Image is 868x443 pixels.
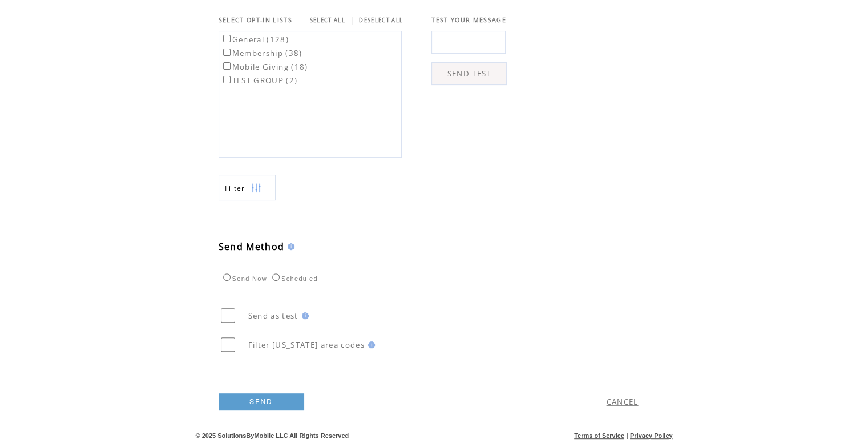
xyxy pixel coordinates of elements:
label: Membership (38) [221,48,302,58]
a: SEND TEST [431,62,507,85]
span: Send as test [248,311,298,321]
a: Filter [219,175,276,200]
label: General (128) [221,34,289,45]
span: Filter [US_STATE] area codes [248,340,365,350]
a: SEND [219,393,304,410]
input: General (128) [223,35,231,42]
a: CANCEL [607,397,639,407]
label: Scheduled [269,275,318,282]
a: Privacy Policy [630,432,673,439]
span: SELECT OPT-IN LISTS [219,16,292,24]
span: | [626,432,628,439]
input: Scheduled [272,273,280,281]
img: help.gif [365,341,375,348]
input: Membership (38) [223,49,231,56]
input: Send Now [223,273,231,281]
img: help.gif [298,312,309,319]
span: TEST YOUR MESSAGE [431,16,506,24]
span: © 2025 SolutionsByMobile LLC All Rights Reserved [196,432,349,439]
span: Show filters [225,183,245,193]
a: DESELECT ALL [359,17,403,24]
input: Mobile Giving (18) [223,62,231,70]
label: Mobile Giving (18) [221,62,308,72]
a: SELECT ALL [310,17,345,24]
label: Send Now [220,275,267,282]
img: filters.png [251,175,261,201]
a: Terms of Service [574,432,624,439]
span: Send Method [219,240,285,253]
span: | [350,15,354,25]
img: help.gif [284,243,294,250]
input: TEST GROUP (2) [223,76,231,83]
label: TEST GROUP (2) [221,75,298,86]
